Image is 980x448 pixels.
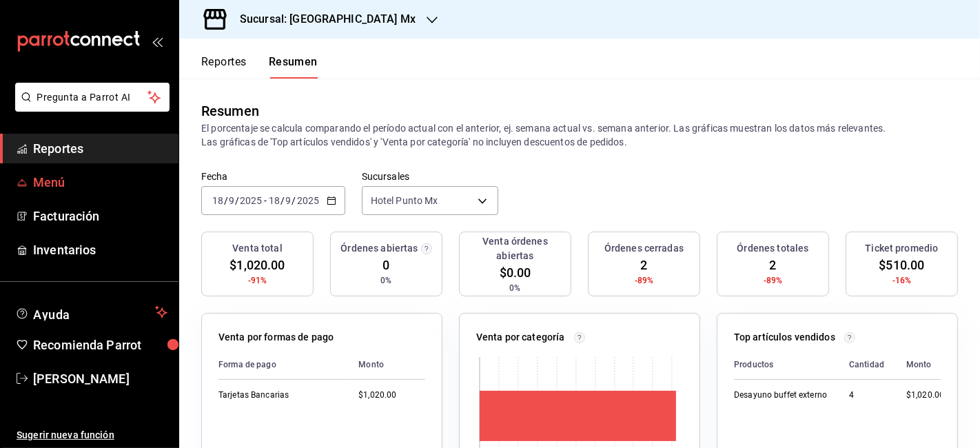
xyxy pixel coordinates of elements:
[201,121,958,149] p: El porcentaje se calcula comparando el período actual con el anterior, ej. semana actual vs. sema...
[17,428,167,442] span: Sugerir nueva función
[229,11,416,28] h3: Sucursal: [GEOGRAPHIC_DATA] Mx
[866,241,939,256] h3: Ticket promedio
[37,90,148,105] span: Pregunta a Parrot AI
[10,100,170,114] a: Pregunta a Parrot AI
[201,172,345,182] label: Fecha
[228,195,235,206] input: --
[347,350,425,380] th: Monto
[33,207,167,225] span: Facturación
[285,195,292,206] input: --
[906,389,944,401] div: $1,020.00
[33,304,150,320] span: Ayuda
[218,330,334,345] p: Venta por formas de pago
[734,389,827,401] div: Desayuno buffet externo
[224,195,228,206] span: /
[895,350,944,380] th: Monto
[635,274,654,287] span: -89%
[465,234,565,263] h3: Venta órdenes abiertas
[769,256,776,274] span: 2
[212,195,224,206] input: --
[734,330,835,345] p: Top artículos vendidos
[362,172,498,182] label: Sucursales
[371,194,438,207] span: Hotel Punto Mx
[33,173,167,192] span: Menú
[15,83,170,112] button: Pregunta a Parrot AI
[264,195,267,206] span: -
[235,195,239,206] span: /
[201,55,318,79] div: navigation tabs
[737,241,809,256] h3: Órdenes totales
[509,282,520,294] span: 0%
[201,55,247,79] button: Reportes
[476,330,565,345] p: Venta por categoría
[33,139,167,158] span: Reportes
[248,274,267,287] span: -91%
[340,241,418,256] h3: Órdenes abiertas
[33,336,167,354] span: Recomienda Parrot
[764,274,783,287] span: -89%
[838,350,895,380] th: Cantidad
[849,389,884,401] div: 4
[280,195,285,206] span: /
[604,241,684,256] h3: Órdenes cerradas
[292,195,296,206] span: /
[892,274,912,287] span: -16%
[879,256,925,274] span: $510.00
[229,256,285,274] span: $1,020.00
[268,195,280,206] input: --
[380,274,391,287] span: 0%
[152,36,163,47] button: open_drawer_menu
[239,195,263,206] input: ----
[269,55,318,79] button: Resumen
[640,256,647,274] span: 2
[500,263,531,282] span: $0.00
[358,389,425,401] div: $1,020.00
[296,195,320,206] input: ----
[201,101,259,121] div: Resumen
[232,241,282,256] h3: Venta total
[218,389,336,401] div: Tarjetas Bancarias
[33,369,167,388] span: [PERSON_NAME]
[33,241,167,259] span: Inventarios
[218,350,347,380] th: Forma de pago
[734,350,838,380] th: Productos
[382,256,389,274] span: 0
